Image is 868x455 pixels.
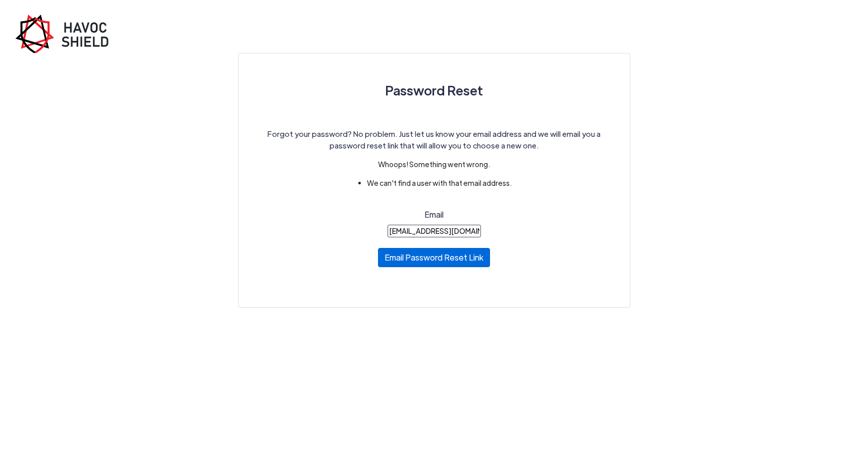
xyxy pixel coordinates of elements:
[263,78,606,103] h3: Password Reset
[424,209,444,220] span: Email
[15,14,116,53] img: havoc-shield-register-logo.png
[347,159,522,170] div: Whoops! Something went wrong.
[263,128,606,151] p: Forgot your password? No problem. Just let us know your email address and we will email you a pas...
[378,248,490,267] button: Email Password Reset Link
[367,178,512,188] li: We can't find a user with that email address.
